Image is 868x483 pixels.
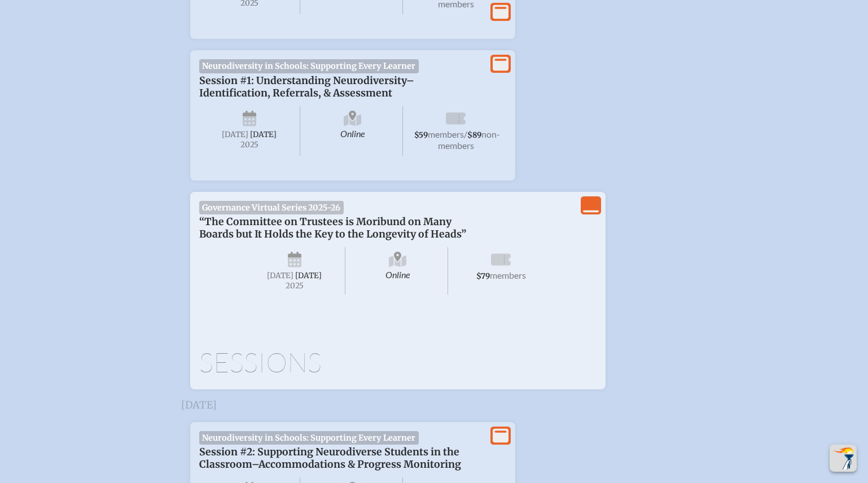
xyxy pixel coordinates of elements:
[490,270,526,280] span: members
[181,399,687,411] h3: [DATE]
[199,74,484,99] p: Session #1: Understanding Neurodiversity–Identification, Referrals, & Assessment
[348,247,449,295] span: Online
[199,201,344,214] span: Governance Virtual Series 2025-26
[476,271,490,281] span: $79
[414,130,428,140] span: $59
[295,271,322,280] span: [DATE]
[303,106,404,156] span: Online
[222,130,248,139] span: [DATE]
[208,140,291,149] span: 2025
[830,445,857,472] button: Scroll Top
[199,446,484,471] p: Session #2: Supporting Neurodiverse Students in the Classroom–Accommodations & Progress Monitoring
[438,129,501,151] span: non-members
[464,129,467,139] span: /
[199,349,597,376] h1: Sessions
[428,129,464,139] span: members
[199,216,484,240] p: “The Committee on Trustees is Moribund on Many Boards but It Holds the Key to the Longevity of He...
[253,282,336,290] span: 2025
[832,447,854,469] img: To the top
[267,271,293,280] span: [DATE]
[467,130,481,140] span: $89
[250,130,277,139] span: [DATE]
[199,431,419,445] span: Neurodiversity in Schools: Supporting Every Learner
[199,59,419,73] span: Neurodiversity in Schools: Supporting Every Learner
